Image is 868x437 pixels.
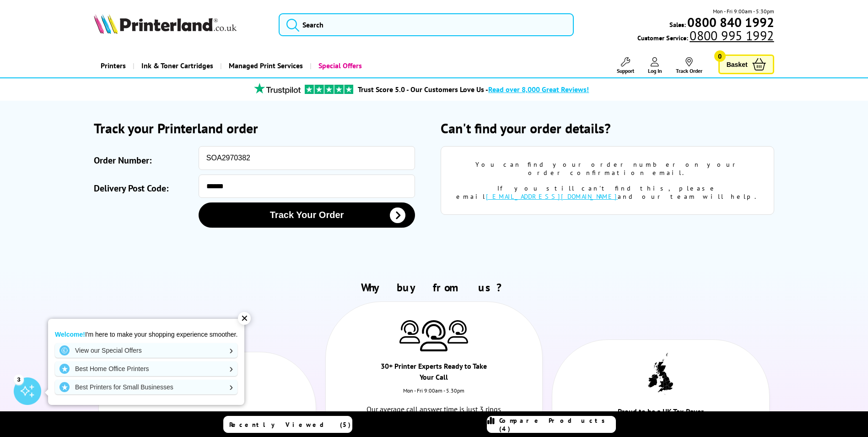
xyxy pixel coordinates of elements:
input: Search [279,13,574,36]
img: Printer Experts [447,320,468,344]
div: ✕ [238,312,251,325]
img: Printer Experts [420,320,447,352]
label: Delivery Post Code: [94,179,194,198]
span: 0 [714,50,726,62]
p: Our average call answer time is just 3 rings [358,403,510,415]
span: Sales: [669,20,686,29]
div: Mon - Fri 9:00am - 5.30pm [326,387,543,403]
span: Compare Products (4) [499,416,615,433]
a: Compare Products (4) [487,416,616,433]
span: Read over 8,000 Great Reviews! [488,85,589,94]
div: You can find your order number on your order confirmation email. [455,160,760,177]
a: View our Special Offers [55,343,237,358]
input: eg: SOA123456 or SO123456 [199,146,415,170]
h2: Can't find your order details? [441,119,774,137]
span: Ink & Toner Cartridges [141,54,213,77]
strong: Welcome! [55,331,85,338]
span: Customer Service: [637,31,774,42]
img: trustpilot rating [250,83,305,94]
a: Ink & Toner Cartridges [133,54,220,77]
img: UK tax payer [648,353,673,395]
button: Track Your Order [199,202,415,228]
div: If you still can't find this, please email and our team will help. [455,184,760,201]
a: [EMAIL_ADDRESS][DOMAIN_NAME] [486,192,618,201]
label: Order Number: [94,151,194,170]
div: 3 [14,374,24,384]
a: Managed Print Services [220,54,310,77]
h2: Why buy from us? [94,280,774,295]
a: Best Printers for Small Businesses [55,380,237,394]
span: Basket [727,58,748,71]
h2: Track your Printerland order [94,119,427,137]
a: Printers [94,54,133,77]
tcxspan: Call 0800 995 1992 via 3CX [690,27,774,44]
span: Support [617,67,634,74]
a: Special Offers [310,54,369,77]
span: Log In [648,67,662,74]
a: Support [617,57,634,74]
div: 30+ Printer Experts Ready to Take Your Call [380,361,488,387]
p: I'm here to make your shopping experience smoother. [55,330,237,339]
img: Printerland Logo [94,14,237,34]
img: Printer Experts [399,320,420,344]
a: Printerland Logo [94,14,267,36]
span: Recently Viewed (5) [229,421,351,429]
a: Log In [648,57,662,74]
a: Best Home Office Printers [55,361,237,376]
span: Mon - Fri 9:00am - 5:30pm [713,7,774,16]
a: Track Order [676,57,702,74]
a: Basket 0 [718,55,774,74]
img: trustpilot rating [305,85,353,94]
a: Trust Score 5.0 - Our Customers Love Us -Read over 8,000 Great Reviews! [358,85,589,94]
div: Proud to be a UK Tax-Payer [606,406,715,421]
a: 0800 840 1992 [686,18,774,27]
a: Recently Viewed (5) [223,416,352,433]
b: 0800 840 1992 [687,14,774,31]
